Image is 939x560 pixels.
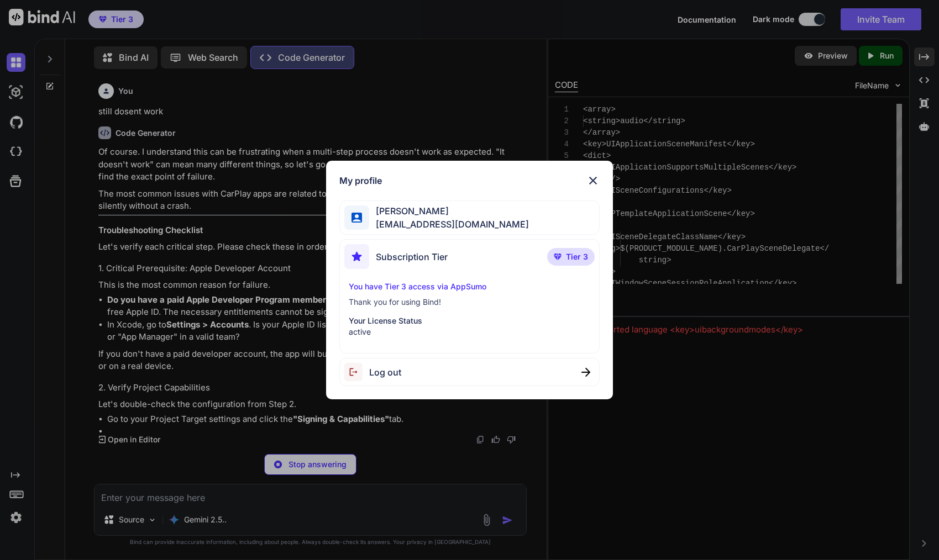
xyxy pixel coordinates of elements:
img: subscription [344,244,369,269]
p: You have Tier 3 access via AppSumo [349,281,590,292]
p: Thank you for using Bind! [349,297,590,308]
span: Log out [369,366,401,379]
span: Subscription Tier [376,250,448,263]
span: [EMAIL_ADDRESS][DOMAIN_NAME] [369,218,529,231]
img: close [586,174,600,187]
h1: My profile [339,174,382,187]
img: profile [352,213,362,223]
span: [PERSON_NAME] [369,204,529,218]
img: premium [554,253,562,260]
span: Tier 3 [566,251,588,262]
p: Your License Status [349,315,590,326]
img: logout [344,363,369,381]
p: active [349,326,590,337]
img: close [581,368,590,377]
